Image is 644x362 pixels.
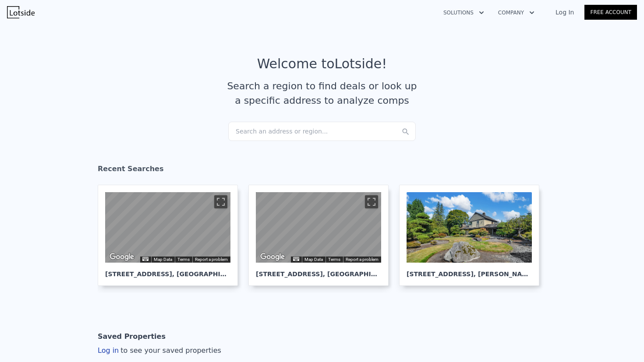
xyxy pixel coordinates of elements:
[98,185,245,286] a: Map [STREET_ADDRESS], [GEOGRAPHIC_DATA]
[293,257,299,261] button: Keyboard shortcuts
[258,251,287,263] img: Google
[258,251,287,263] a: Open this area in Google Maps (opens a new window)
[304,257,323,263] button: Map Data
[328,257,340,262] a: Terms (opens in new tab)
[177,257,190,262] a: Terms (opens in new tab)
[105,192,230,263] div: Street View
[584,5,637,20] a: Free Account
[346,257,379,262] a: Report a problem
[195,257,228,262] a: Report a problem
[256,192,381,263] div: Street View
[105,192,230,263] div: Map
[228,122,416,141] div: Search an address or region...
[154,257,172,263] button: Map Data
[107,251,136,263] img: Google
[407,263,532,278] div: [STREET_ADDRESS] , [PERSON_NAME]
[224,79,420,108] div: Search a region to find deals or look up a specific address to analyze comps
[98,157,546,185] div: Recent Searches
[436,5,491,21] button: Solutions
[98,328,166,345] div: Saved Properties
[256,263,381,278] div: [STREET_ADDRESS] , [GEOGRAPHIC_DATA]
[257,56,387,72] div: Welcome to Lotside !
[248,185,396,286] a: Map [STREET_ADDRESS], [GEOGRAPHIC_DATA]
[105,263,230,278] div: [STREET_ADDRESS] , [GEOGRAPHIC_DATA]
[98,345,221,356] div: Log in
[7,6,35,18] img: Lotside
[491,5,541,21] button: Company
[256,192,381,263] div: Map
[119,346,221,355] span: to see your saved properties
[545,8,584,17] a: Log In
[142,257,149,261] button: Keyboard shortcuts
[107,251,136,263] a: Open this area in Google Maps (opens a new window)
[399,185,546,286] a: [STREET_ADDRESS], [PERSON_NAME]
[214,195,227,208] button: Toggle fullscreen view
[365,195,378,208] button: Toggle fullscreen view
